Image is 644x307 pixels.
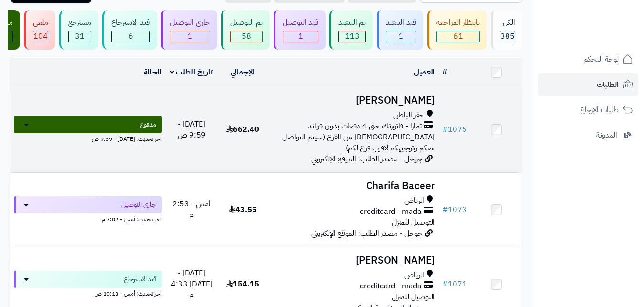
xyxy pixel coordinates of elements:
[436,17,480,28] div: بانتظار المراجعة
[386,31,416,42] div: 1
[393,110,424,121] span: حفر الباطن
[272,255,435,266] h3: [PERSON_NAME]
[404,195,424,206] span: الرياض
[392,217,435,228] span: التوصيل للمنزل
[33,31,48,42] div: 104
[443,124,448,135] span: #
[231,66,254,78] a: الإجمالي
[399,31,403,42] span: 1
[596,128,617,142] span: المدونة
[170,17,210,28] div: جاري التوصيل
[14,133,162,143] div: اخر تحديث: [DATE] - 9:59 ص
[14,288,162,298] div: اخر تحديث: أمس - 10:18 ص
[69,31,91,42] div: 31
[14,213,162,223] div: اخر تحديث: أمس - 7:02 م
[443,124,467,135] a: #1075
[386,17,416,28] div: قيد التنفيذ
[231,31,262,42] div: 58
[226,124,259,135] span: 662.40
[170,31,210,42] div: 1
[437,31,479,42] div: 61
[454,31,463,42] span: 61
[443,204,448,215] span: #
[311,228,422,239] span: جوجل - مصدر الطلب: الموقع الإلكتروني
[489,10,524,50] a: الكل385
[375,10,425,50] a: قيد التنفيذ 1
[579,27,635,47] img: logo-2.png
[414,66,435,78] a: العميل
[308,121,422,132] span: تمارا - فاتورتك حتى 4 دفعات بدون فوائد
[404,270,424,281] span: الرياض
[538,124,638,147] a: المدونة
[360,206,422,217] span: creditcard - mada
[144,66,162,78] a: الحالة
[282,131,435,154] span: [DEMOGRAPHIC_DATA] من الفرع (سيتم التواصل معكم وتوجيهكم لاقرب فرع لكم)
[339,31,365,42] div: 113
[327,10,375,50] a: تم التنفيذ 113
[338,17,366,28] div: تم التنفيذ
[171,267,212,301] span: [DATE] - [DATE] 4:33 م
[272,180,435,191] h3: Charifa Baceer
[425,10,489,50] a: بانتظار المراجعة 61
[68,17,91,28] div: مسترجع
[100,10,159,50] a: قيد الاسترجاع 6
[500,17,515,28] div: الكل
[170,66,213,78] a: تاريخ الطلب
[112,31,149,42] div: 6
[283,17,318,28] div: قيد التوصيل
[443,278,448,290] span: #
[159,10,219,50] a: جاري التوصيل 1
[583,53,619,66] span: لوحة التحكم
[345,31,359,42] span: 113
[283,31,318,42] div: 1
[272,10,327,50] a: قيد التوصيل 1
[298,31,303,42] span: 1
[128,31,133,42] span: 6
[226,278,259,290] span: 154.15
[500,31,515,42] span: 385
[360,281,422,292] span: creditcard - mada
[311,153,422,165] span: جوجل - مصدر الطلب: الموقع الإلكتروني
[124,275,156,284] span: قيد الاسترجاع
[172,198,211,221] span: أمس - 2:53 م
[443,204,467,215] a: #1073
[57,10,100,50] a: مسترجع 31
[33,31,48,42] span: 104
[230,17,263,28] div: تم التوصيل
[538,48,638,71] a: لوحة التحكم
[219,10,272,50] a: تم التوصيل 58
[33,17,48,28] div: ملغي
[580,103,619,116] span: طلبات الإرجاع
[538,98,638,121] a: طلبات الإرجاع
[272,95,435,106] h3: [PERSON_NAME]
[121,200,156,210] span: جاري التوصيل
[111,17,150,28] div: قيد الاسترجاع
[178,118,206,141] span: [DATE] - 9:59 ص
[22,10,57,50] a: ملغي 104
[75,31,84,42] span: 31
[443,278,467,290] a: #1071
[597,78,619,91] span: الطلبات
[538,73,638,96] a: الطلبات
[443,66,447,78] a: #
[188,31,192,42] span: 1
[392,291,435,303] span: التوصيل للمنزل
[140,120,156,129] span: مدفوع
[229,204,257,215] span: 43.55
[242,31,251,42] span: 58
